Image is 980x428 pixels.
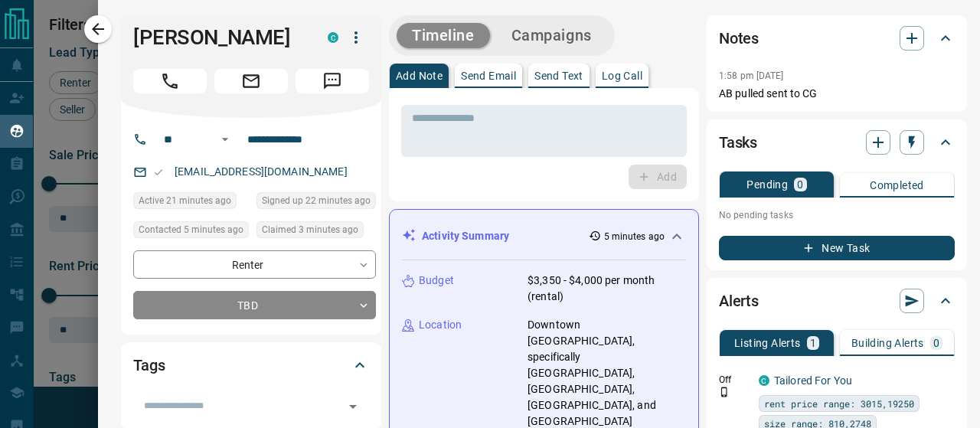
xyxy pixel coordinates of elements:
[262,193,371,208] span: Signed up 22 minutes ago
[422,228,509,244] p: Activity Summary
[133,353,165,377] h2: Tags
[719,236,955,260] button: New Task
[719,20,955,57] div: Notes
[133,221,249,243] div: Sun Oct 12 2025
[764,396,914,411] span: rent price range: 3015,19250
[933,338,939,348] p: 0
[719,283,955,319] div: Alerts
[262,222,358,237] span: Claimed 3 minutes ago
[719,124,955,161] div: Tasks
[719,26,759,51] h2: Notes
[604,230,665,243] p: 5 minutes ago
[133,347,369,384] div: Tags
[256,221,376,243] div: Sun Oct 12 2025
[342,396,364,417] button: Open
[296,69,369,93] span: Message
[419,317,462,333] p: Location
[719,204,955,227] p: No pending tasks
[759,375,769,386] div: condos.ca
[419,273,454,289] p: Budget
[534,70,583,81] p: Send Text
[175,165,348,178] a: [EMAIL_ADDRESS][DOMAIN_NAME]
[153,167,164,178] svg: Email Valid
[719,86,955,102] p: AB pulled sent to CG
[719,289,759,313] h2: Alerts
[133,25,305,50] h1: [PERSON_NAME]
[602,70,642,81] p: Log Call
[139,222,243,237] span: Contacted 5 minutes ago
[719,70,784,81] p: 1:58 pm [DATE]
[133,291,376,319] div: TBD
[870,180,924,191] p: Completed
[797,179,803,190] p: 0
[328,32,338,43] div: condos.ca
[133,69,207,93] span: Call
[810,338,816,348] p: 1
[719,373,750,387] p: Off
[214,69,288,93] span: Email
[256,192,376,214] div: Sun Oct 12 2025
[461,70,516,81] p: Send Email
[746,179,788,190] p: Pending
[851,338,924,348] p: Building Alerts
[402,222,686,250] div: Activity Summary5 minutes ago
[774,374,852,387] a: Tailored For You
[133,250,376,279] div: Renter
[397,23,490,48] button: Timeline
[139,193,231,208] span: Active 21 minutes ago
[496,23,607,48] button: Campaigns
[216,130,234,149] button: Open
[734,338,801,348] p: Listing Alerts
[719,130,757,155] h2: Tasks
[133,192,249,214] div: Sun Oct 12 2025
[396,70,443,81] p: Add Note
[528,273,686,305] p: $3,350 - $4,000 per month (rental)
[719,387,730,397] svg: Push Notification Only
